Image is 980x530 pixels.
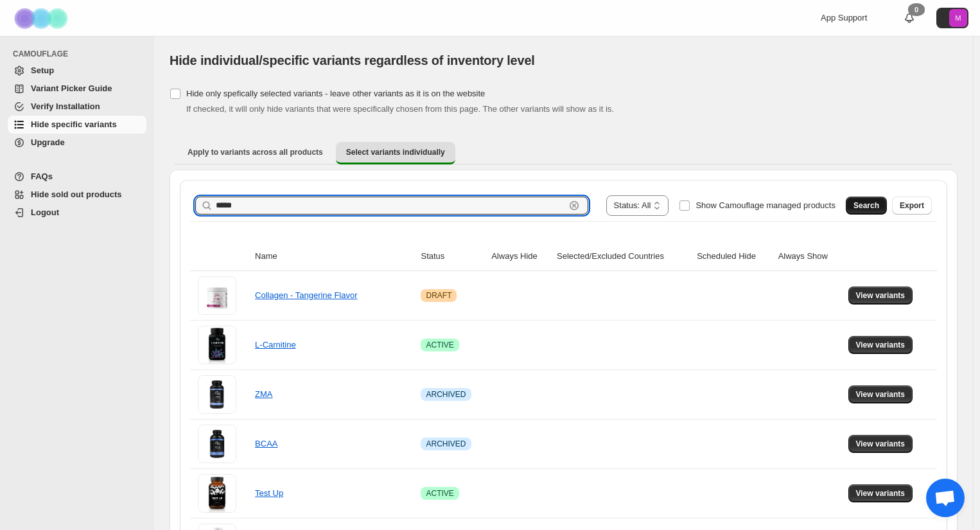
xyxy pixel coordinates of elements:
a: 0 [903,12,916,24]
a: BCAA [255,439,277,448]
button: Search [846,197,887,215]
a: Setup [8,62,146,80]
span: Search [853,200,879,211]
img: BCAA [198,425,236,463]
span: Hide sold out products [31,190,122,199]
span: FAQs [31,172,53,181]
span: ARCHIVED [426,389,466,400]
button: View variants [848,435,913,453]
img: Collagen - Tangerine Flavor [198,276,236,315]
img: Camouflage [10,1,74,36]
a: FAQs [8,168,146,186]
img: L-Carnitine [198,326,236,364]
span: Select variants individually [346,147,445,157]
span: ACTIVE [426,340,453,350]
span: If checked, it will only hide variants that were specifically chosen from this page. The other va... [186,104,614,114]
a: Logout [8,204,146,222]
button: View variants [848,287,913,305]
span: Hide specific variants [31,119,117,129]
span: DRAFT [426,290,451,301]
span: Upgrade [31,137,65,147]
span: Verify Installation [31,102,100,111]
div: 0 [908,3,925,16]
span: Apply to variants across all products [188,147,323,157]
th: Always Hide [487,242,553,271]
a: Verify Installation [8,98,146,116]
button: Clear [568,199,581,212]
th: Name [251,242,417,271]
span: CAMOUFLAGE [13,49,148,59]
span: Logout [31,208,59,217]
a: ZMA [255,389,272,399]
span: ARCHIVED [426,439,466,449]
a: Test Up [255,488,283,498]
a: Hide sold out products [8,186,146,204]
span: Setup [31,66,54,75]
span: Hide only spefically selected variants - leave other variants as it is on the website [186,89,485,98]
button: Apply to variants across all products [177,142,333,163]
span: View variants [856,340,906,350]
a: Upgrade [8,134,146,152]
button: View variants [848,484,913,502]
span: Show Camouflage managed products [696,200,836,210]
text: M [955,14,961,22]
span: View variants [856,488,906,499]
th: Status [417,242,487,271]
img: Test Up [198,474,236,513]
span: View variants [856,439,906,449]
button: View variants [848,336,913,354]
a: Collagen - Tangerine Flavor [255,290,357,300]
span: Avatar with initials M [949,9,967,27]
th: Scheduled Hide [693,242,774,271]
span: Export [900,200,924,211]
span: View variants [856,389,906,400]
button: View variants [848,385,913,403]
button: Select variants individually [336,142,455,164]
th: Always Show [774,242,844,271]
a: L-Carnitine [255,340,296,349]
span: App Support [821,13,867,22]
a: Variant Picker Guide [8,80,146,98]
button: Export [892,197,932,215]
span: Variant Picker Guide [31,84,112,93]
th: Selected/Excluded Countries [553,242,693,271]
div: Open chat [926,479,965,517]
span: Hide individual/specific variants regardless of inventory level [170,53,535,67]
button: Avatar with initials M [936,8,968,28]
span: View variants [856,290,906,301]
span: ACTIVE [426,488,453,499]
a: Hide specific variants [8,116,146,134]
img: ZMA [198,375,236,414]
